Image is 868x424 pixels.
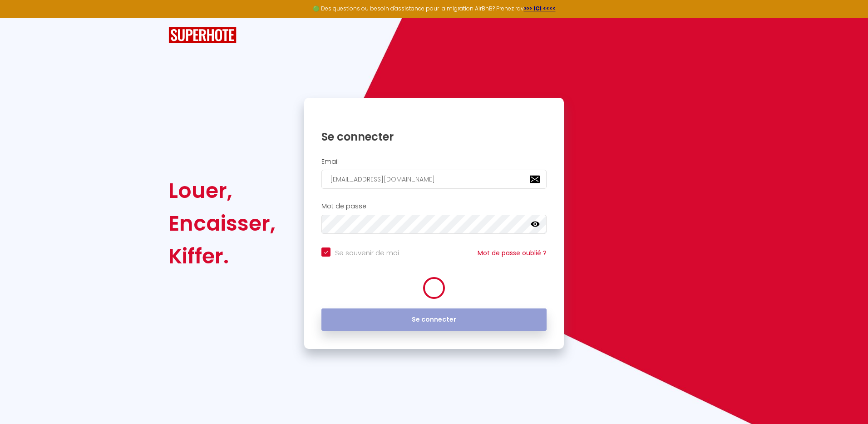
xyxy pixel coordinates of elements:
h2: Mot de passe [321,202,547,210]
img: SuperHote logo [168,27,237,44]
a: >>> ICI <<<< [524,5,556,12]
button: Se connecter [321,308,547,331]
a: Mot de passe oublié ? [478,248,547,257]
div: Louer, [168,174,276,207]
input: Ton Email [321,170,547,189]
div: Encaisser, [168,207,276,240]
div: Kiffer. [168,240,276,273]
h1: Se connecter [321,130,547,144]
h2: Email [321,158,547,166]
